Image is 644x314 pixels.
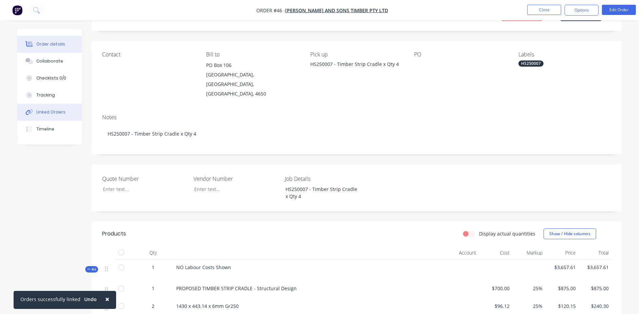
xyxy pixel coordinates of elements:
span: 25% [515,285,543,292]
span: Kit [87,267,96,272]
button: Close [98,291,116,307]
div: HS250007 [518,60,544,67]
button: Show / Hide columns [544,228,596,239]
div: Labels [518,51,611,58]
span: Order #46 - [256,7,285,14]
div: Collaborate [36,58,63,64]
span: 1430 x 443.14 x 6mm Gr250 [176,303,239,309]
button: Close [527,5,561,15]
button: Checklists 0/0 [17,70,82,87]
span: $3,657.61 [548,264,576,271]
button: Order details [17,36,82,53]
label: Job Details [285,175,370,183]
div: PO Box 106[GEOGRAPHIC_DATA], [GEOGRAPHIC_DATA], [GEOGRAPHIC_DATA], 4650 [206,60,299,99]
button: Linked Orders [17,104,82,121]
div: Notes [102,114,611,121]
span: PROPOSED TIMBER STRIP CRADLE - Structural Design [176,285,297,292]
div: Tracking [36,92,55,98]
div: HS250007 - Timber Strip Cradle x Qty 4 [310,60,403,68]
span: $3,657.61 [581,264,609,271]
span: $875.00 [581,285,609,292]
img: Factory [12,5,22,15]
div: Checklists 0/0 [36,75,66,81]
div: HS250007 - Timber Strip Cradle x Qty 4 [280,184,365,201]
div: Linked Orders [36,109,66,115]
label: Vendor Number [194,175,278,183]
button: Tracking [17,87,82,104]
label: Display actual quantities [479,230,535,237]
span: $875.00 [548,285,576,292]
div: Contact [102,51,195,58]
div: Markup [512,246,546,260]
label: Quote Number [102,175,187,183]
div: Account [411,246,479,260]
div: HS250007 - Timber Strip Cradle x Qty 4 [102,123,611,144]
span: 25% [515,302,543,310]
div: Cost [479,246,512,260]
div: Pick up [310,51,403,58]
span: NO Labour Costs Shown [176,264,231,271]
div: PO [414,51,507,58]
button: Options [565,5,599,16]
div: Total [578,246,612,260]
span: 1 [152,264,154,271]
span: 2 [152,302,154,310]
button: Timeline [17,121,82,138]
a: [PERSON_NAME] and Sons Timber Pty Ltd [285,7,388,14]
span: $120.15 [548,302,576,310]
div: Timeline [36,126,54,132]
button: Undo [80,294,100,304]
div: Qty [133,246,173,260]
span: $700.00 [482,285,510,292]
div: PO Box 106 [206,60,299,70]
button: Edit Order [602,5,636,15]
button: Collaborate [17,53,82,70]
span: $96.12 [482,302,510,310]
div: Bill to [206,51,299,58]
div: Order details [36,41,65,47]
div: Kit [85,266,98,273]
div: Products [102,230,126,238]
span: 1 [152,285,154,292]
div: [GEOGRAPHIC_DATA], [GEOGRAPHIC_DATA], [GEOGRAPHIC_DATA], 4650 [206,70,299,99]
span: × [105,294,109,304]
div: Price [545,246,578,260]
div: Orders successfully linked [20,296,80,303]
span: $240.30 [581,302,609,310]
